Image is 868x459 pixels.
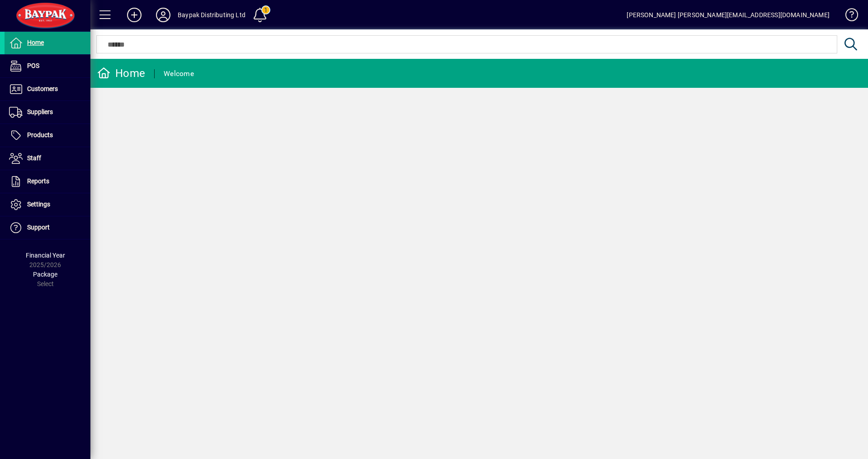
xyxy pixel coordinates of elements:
[27,62,39,69] span: POS
[5,170,90,193] a: Reports
[5,124,90,147] a: Products
[97,66,145,81] div: Home
[26,252,65,259] span: Financial Year
[5,147,90,170] a: Staff
[5,101,90,124] a: Suppliers
[839,2,857,31] a: Knowledge Base
[164,67,194,81] div: Welcome
[27,201,50,208] span: Settings
[27,131,53,139] span: Products
[5,193,90,216] a: Settings
[27,39,44,46] span: Home
[27,108,53,115] span: Suppliers
[27,224,50,231] span: Support
[5,216,90,239] a: Support
[149,7,178,23] button: Profile
[33,271,57,278] span: Package
[120,7,149,23] button: Add
[5,55,90,77] a: POS
[27,177,49,185] span: Reports
[27,154,41,162] span: Staff
[5,78,90,100] a: Customers
[178,8,245,22] div: Baypak Distributing Ltd
[27,85,58,92] span: Customers
[627,8,830,22] div: [PERSON_NAME] [PERSON_NAME][EMAIL_ADDRESS][DOMAIN_NAME]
